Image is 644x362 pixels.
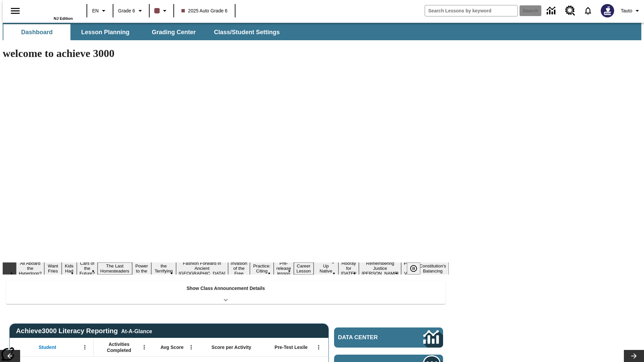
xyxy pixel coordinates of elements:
button: Slide 7 Attack of the Terrifying Tomatoes [151,257,176,280]
span: 2025 Auto Grade 6 [181,7,228,14]
a: Notifications [579,2,597,19]
span: Pre-Test Lexile [275,344,308,350]
div: Show Class Announcement Details [6,281,445,304]
div: SubNavbar [3,24,286,40]
span: NJ Edition [54,16,73,20]
button: Pause [407,262,420,275]
button: Slide 5 The Last Homesteaders [98,262,132,275]
button: Profile/Settings [618,5,644,17]
span: Score per Activity [212,344,252,350]
button: Open side menu [5,1,25,21]
button: Lesson Planning [72,24,139,40]
button: Slide 11 Pre-release lesson [274,260,294,277]
button: Slide 10 Mixed Practice: Citing Evidence [250,257,274,280]
button: Slide 12 Career Lesson [294,262,314,275]
button: Slide 3 Dirty Jobs Kids Had To Do [62,252,77,285]
button: Class/Student Settings [209,24,285,40]
button: Slide 9 The Invasion of the Free CD [228,255,250,282]
a: Data Center [334,327,443,348]
span: Grade 6 [118,7,135,14]
div: Home [29,2,73,20]
span: Tauto [621,7,632,14]
p: Show Class Announcement Details [186,285,265,292]
button: Slide 4 Cars of the Future? [77,260,98,277]
h1: welcome to achieve 3000 [3,47,449,60]
button: Dashboard [3,24,70,40]
button: Slide 13 Cooking Up Native Traditions [314,257,338,280]
div: Pause [407,262,427,275]
a: Home [29,3,73,16]
button: Select a new avatar [597,2,618,19]
button: Slide 17 The Constitution's Balancing Act [417,257,449,280]
button: Language: EN, Select a language [89,5,111,17]
button: Lesson carousel, Next [624,350,644,362]
button: Slide 6 Solar Power to the People [132,257,152,280]
button: Slide 16 Point of View [401,260,417,277]
span: Achieve3000 Literacy Reporting [16,327,152,335]
button: Open Menu [314,342,324,352]
button: Slide 14 Hooray for Constitution Day! [338,260,359,277]
button: Grading Center [140,24,207,40]
button: Slide 1 All Aboard the Hyperloop? [16,260,44,277]
span: Avg Score [160,344,183,350]
button: Open Menu [139,342,149,352]
div: SubNavbar [3,23,641,40]
button: Open Menu [186,342,196,352]
a: Resource Center, Will open in new tab [561,2,579,20]
a: Data Center [543,2,561,20]
input: search field [425,5,518,16]
span: EN [92,7,99,14]
button: Slide 15 Remembering Justice O'Connor [359,260,401,277]
button: Class color is dark brown. Change class color [152,5,171,17]
span: Student [39,344,56,350]
img: Avatar [601,4,614,17]
button: Slide 2 Do You Want Fries With That? [44,252,61,285]
div: At-A-Glance [121,327,152,335]
button: Open Menu [80,342,90,352]
span: Activities Completed [97,341,141,353]
span: Data Center [338,334,401,341]
button: Grade: Grade 6, Select a grade [115,5,147,17]
button: Slide 8 Fashion Forward in Ancient Rome [176,260,228,277]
